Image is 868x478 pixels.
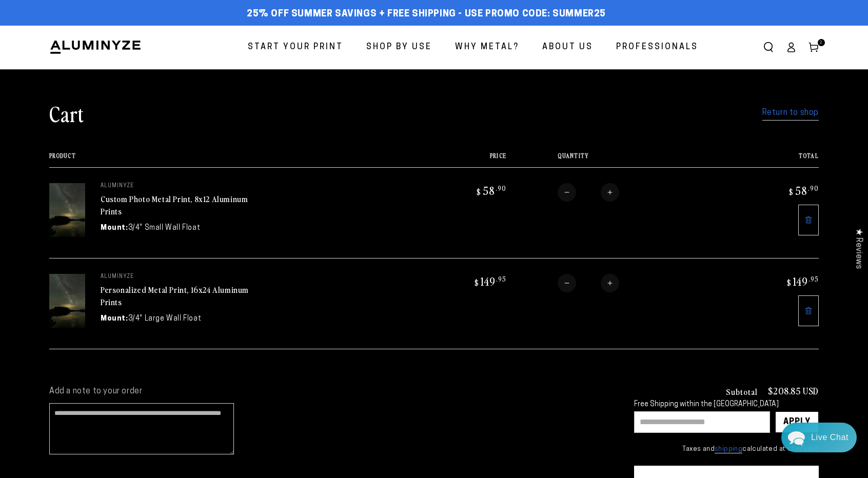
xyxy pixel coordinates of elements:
[789,187,794,197] span: $
[128,223,201,233] dd: 3/4" Small Wall Float
[496,184,506,192] sup: .90
[101,274,254,280] p: aluminyze
[724,152,819,167] th: Total
[542,40,593,55] span: About Us
[757,36,780,58] summary: Search our site
[715,446,742,453] a: shipping
[455,40,519,55] span: Why Metal?
[477,187,481,197] span: $
[535,34,601,61] a: About Us
[49,274,85,328] img: 16"x24" Rectangle White Glossy Aluminyzed Photo
[785,274,819,288] bdi: 149
[240,34,351,61] a: Start Your Print
[101,223,128,233] dt: Mount:
[506,152,724,167] th: Quantity
[101,313,128,324] dt: Mount:
[359,34,440,61] a: Shop By Use
[798,295,819,326] a: Remove 16"x24" Rectangle White Glossy Aluminyzed Photo
[101,284,249,308] a: Personalized Metal Print, 16x24 Aluminum Prints
[49,386,614,397] label: Add a note to your order
[787,183,819,197] bdi: 58
[616,40,698,55] span: Professionals
[576,274,601,292] input: Quantity for Personalized Metal Print, 16x24 Aluminum Prints
[768,386,819,395] p: $208.85 USD
[473,274,506,288] bdi: 149
[783,412,811,432] div: Apply
[49,152,412,167] th: Product
[787,277,792,288] span: $
[101,183,254,189] p: aluminyze
[49,39,142,55] img: Aluminyze
[820,39,823,46] span: 2
[49,100,84,127] h1: Cart
[849,220,868,277] div: Click to open Judge.me floating reviews tab
[808,274,819,283] sup: .95
[447,34,527,61] a: Why Metal?
[248,40,343,55] span: Start Your Print
[366,40,432,55] span: Shop By Use
[576,183,601,202] input: Quantity for Custom Photo Metal Print, 8x12 Aluminum Prints
[496,274,506,283] sup: .95
[781,423,857,452] div: Chat widget toggle
[247,9,606,20] span: 25% off Summer Savings + Free Shipping - Use Promo Code: SUMMER25
[475,183,506,197] bdi: 58
[762,106,819,121] a: Return to shop
[808,184,819,192] sup: .90
[634,401,819,409] div: Free Shipping within the [GEOGRAPHIC_DATA]
[726,387,758,395] h3: Subtotal
[608,34,706,61] a: Professionals
[811,423,849,452] div: Contact Us Directly
[475,277,479,288] span: $
[412,152,507,167] th: Price
[128,313,202,324] dd: 3/4" Large Wall Float
[101,193,248,217] a: Custom Photo Metal Print, 8x12 Aluminum Prints
[634,444,819,454] small: Taxes and calculated at checkout
[49,183,85,237] img: 8"x12" Rectangle White Glossy Aluminyzed Photo
[798,205,819,235] a: Remove 8"x12" Rectangle White Glossy Aluminyzed Photo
